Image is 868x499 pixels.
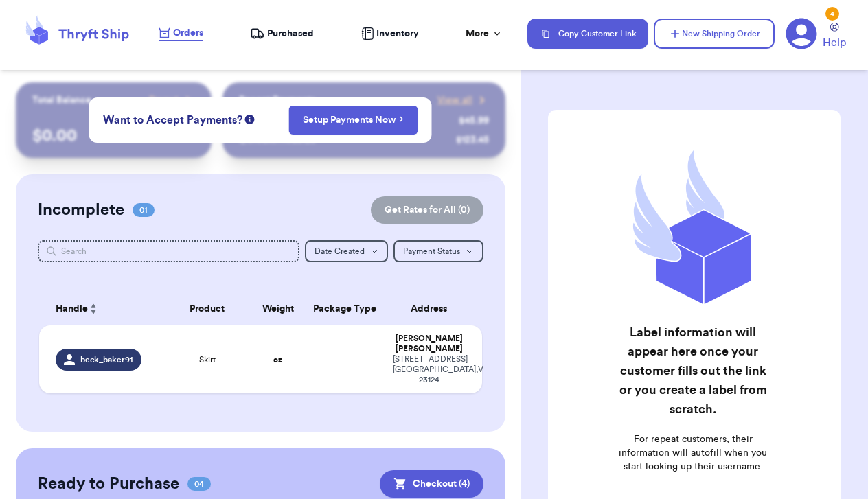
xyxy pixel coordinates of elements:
p: Recent Payments [239,93,315,107]
div: [STREET_ADDRESS] [GEOGRAPHIC_DATA] , VA 23124 [393,354,466,385]
a: Inventory [361,27,419,40]
th: Weight [251,292,304,325]
button: New Shipping Order [654,19,775,49]
p: For repeat customers, their information will autofill when you start looking up their username. [613,432,773,474]
h2: Label information will appear here once your customer fills out the link or you create a label fr... [613,323,773,419]
a: Setup Payments Now [303,113,404,127]
div: [PERSON_NAME] [PERSON_NAME] [393,334,466,354]
button: Checkout (4) [380,470,483,498]
a: Payout [149,93,195,107]
th: Address [385,292,482,325]
span: Help [823,34,846,51]
span: Skirt [199,354,216,365]
h2: Ready to Purchase [38,473,179,495]
a: Purchased [250,27,314,40]
button: Sort ascending [88,301,99,317]
span: 04 [187,477,211,491]
h2: Incomplete [38,199,124,221]
span: beck_baker91 [80,354,133,365]
strong: oz [273,356,282,364]
a: View all [437,93,489,107]
a: Help [823,23,846,51]
button: Payment Status [393,240,483,262]
input: Search [38,240,299,262]
th: Product [163,292,251,325]
span: Want to Accept Payments? [103,112,242,128]
p: $ 0.00 [32,125,195,147]
span: Date Created [315,247,365,255]
button: Setup Payments Now [288,106,418,135]
th: Package Type [305,292,385,325]
a: Orders [159,26,203,41]
button: Date Created [305,240,388,262]
div: $ 123.45 [456,133,489,147]
span: Inventory [376,27,419,40]
span: 01 [133,203,155,217]
span: View all [437,93,472,107]
p: Total Balance [32,93,91,107]
a: 4 [786,18,817,49]
span: Payment Status [403,247,460,255]
div: $ 45.99 [459,114,489,128]
span: Handle [56,302,88,316]
div: More [466,27,503,40]
button: Copy Customer Link [527,19,648,49]
span: Orders [173,26,203,40]
span: Payout [149,93,179,107]
span: Purchased [267,27,314,40]
button: Get Rates for All (0) [371,196,483,224]
div: 4 [825,7,839,21]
